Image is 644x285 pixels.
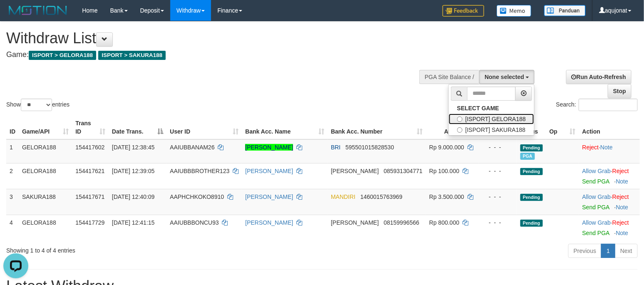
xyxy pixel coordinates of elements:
img: Button%20Memo.svg [497,5,532,17]
a: Send PGA [582,178,609,185]
div: - - - [482,167,514,175]
a: Note [600,144,613,151]
th: Amount: activate to sort column ascending [426,116,479,139]
span: 154417602 [75,144,104,151]
th: Bank Acc. Number: activate to sort column ascending [328,116,426,139]
span: Rp 800.000 [429,219,459,226]
a: Allow Grab [582,219,611,226]
span: 154417729 [75,219,104,226]
select: Showentries [21,99,52,111]
div: - - - [482,143,514,151]
td: GELORA188 [19,163,72,189]
a: Run Auto-Refresh [566,70,632,84]
span: Rp 9.000.000 [429,144,464,151]
span: Pending [520,194,543,201]
span: [DATE] 12:39:05 [112,168,154,174]
span: BRI [331,144,341,151]
span: Copy 08159996566 to clipboard [384,219,420,226]
span: MANDIRI [331,193,356,200]
span: AAIUBBBONCU93 [170,219,219,226]
td: GELORA188 [19,139,72,164]
span: AAIUBBBROTHER123 [170,168,229,174]
a: 1 [601,244,615,258]
span: PGA [520,153,535,160]
span: Copy 595501015828530 to clipboard [346,144,394,151]
input: Search: [579,99,638,111]
img: MOTION_logo.png [6,4,70,17]
a: Next [615,244,638,258]
span: Pending [520,144,543,151]
span: [DATE] 12:40:09 [112,193,154,200]
span: [DATE] 12:38:45 [112,144,154,151]
a: Allow Grab [582,168,611,174]
div: Showing 1 to 4 of 4 entries [6,243,262,255]
a: [PERSON_NAME] [245,193,293,200]
th: Op: activate to sort column ascending [546,116,579,139]
span: None selected [485,74,524,80]
input: [ISPORT] GELORA188 [457,116,462,122]
label: Show entries [6,99,70,111]
a: Reject [612,168,629,174]
span: [DATE] 12:41:15 [112,219,154,226]
a: SELECT GAME [449,103,534,114]
th: Action [579,116,640,139]
span: Pending [520,220,543,227]
td: 2 [6,163,19,189]
span: Copy 085931304771 to clipboard [384,168,423,174]
input: [ISPORT] SAKURA188 [457,127,462,133]
span: · [582,168,612,174]
a: Note [616,204,629,211]
span: Pending [520,168,543,175]
th: Date Trans.: activate to sort column descending [109,116,167,139]
a: Note [616,178,629,185]
td: · [579,215,640,240]
label: Search: [556,99,638,111]
a: Stop [608,84,632,98]
img: panduan.png [544,5,586,16]
a: Previous [568,244,602,258]
td: · [579,163,640,189]
a: Note [616,230,629,236]
a: Send PGA [582,204,609,211]
span: Rp 100.000 [429,168,459,174]
a: Reject [612,193,629,200]
a: Allow Grab [582,193,611,200]
span: [PERSON_NAME] [331,168,379,174]
td: · [579,139,640,164]
span: AAIUBBANAM26 [170,144,214,151]
td: SAKURA188 [19,189,72,215]
span: [PERSON_NAME] [331,219,379,226]
label: [ISPORT] SAKURA188 [449,124,534,135]
td: · [579,189,640,215]
th: Bank Acc. Name: activate to sort column ascending [242,116,328,139]
th: Game/API: activate to sort column ascending [19,116,72,139]
td: GELORA188 [19,215,72,240]
th: User ID: activate to sort column ascending [167,116,242,139]
div: - - - [482,218,514,227]
span: ISPORT > GELORA188 [29,51,96,60]
span: · [582,219,612,226]
a: [PERSON_NAME] [245,168,293,174]
div: - - - [482,193,514,201]
td: 4 [6,215,19,240]
span: AAPHCHKOKO8910 [170,193,224,200]
span: 154417671 [75,193,104,200]
th: ID [6,116,19,139]
td: 1 [6,139,19,164]
span: · [582,193,612,200]
th: Trans ID: activate to sort column ascending [72,116,109,139]
a: Reject [612,219,629,226]
a: Reject [582,144,599,151]
td: 3 [6,189,19,215]
a: Send PGA [582,230,609,236]
div: PGA Site Balance / [419,70,479,84]
h4: Game: [6,51,421,59]
a: [PERSON_NAME] [245,219,293,226]
b: SELECT GAME [457,105,499,112]
span: ISPORT > SAKURA188 [98,51,166,60]
label: [ISPORT] GELORA188 [449,114,534,124]
span: Copy 1460015763969 to clipboard [361,193,403,200]
span: 154417621 [75,168,104,174]
button: None selected [479,70,535,84]
img: Feedback.jpg [443,5,484,17]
